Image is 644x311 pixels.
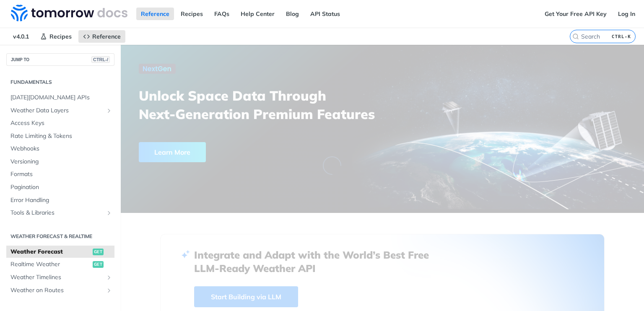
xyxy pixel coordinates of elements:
[93,249,104,255] span: get
[6,284,114,297] a: Weather on RoutesShow subpages for Weather on Routes
[91,56,110,63] span: CTRL-/
[10,93,112,102] span: [DATE][DOMAIN_NAME] APIs
[540,8,611,20] a: Get Your Free API Key
[6,181,114,194] a: Pagination
[10,273,104,282] span: Weather Timelines
[6,78,114,86] h2: Fundamentals
[10,119,112,127] span: Access Keys
[10,145,112,153] span: Webhooks
[6,130,114,143] a: Rate Limiting & Tokens
[6,53,114,66] button: JUMP TOCTRL-/
[6,104,114,117] a: Weather Data LayersShow subpages for Weather Data Layers
[236,8,279,20] a: Help Center
[613,8,640,20] a: Log In
[36,30,76,43] a: Recipes
[10,260,91,269] span: Realtime Weather
[306,8,345,20] a: API Status
[92,33,121,40] span: Reference
[8,30,34,43] span: v4.0.1
[106,210,112,216] button: Show subpages for Tools & Libraries
[610,32,633,41] kbd: CTRL-K
[572,33,579,40] svg: Search
[11,5,127,21] img: Tomorrow.io Weather API Docs
[6,207,114,219] a: Tools & LibrariesShow subpages for Tools & Libraries
[10,106,104,115] span: Weather Data Layers
[106,107,112,114] button: Show subpages for Weather Data Layers
[10,183,112,192] span: Pagination
[49,33,72,40] span: Recipes
[10,196,112,205] span: Error Handling
[6,258,114,271] a: Realtime Weatherget
[106,287,112,294] button: Show subpages for Weather on Routes
[6,246,114,258] a: Weather Forecastget
[6,233,114,240] h2: Weather Forecast & realtime
[10,158,112,166] span: Versioning
[6,168,114,181] a: Formats
[6,155,114,168] a: Versioning
[136,8,174,20] a: Reference
[10,209,104,217] span: Tools & Libraries
[10,132,112,140] span: Rate Limiting & Tokens
[6,194,114,207] a: Error Handling
[6,91,114,104] a: [DATE][DOMAIN_NAME] APIs
[106,274,112,281] button: Show subpages for Weather Timelines
[10,170,112,179] span: Formats
[6,271,114,284] a: Weather TimelinesShow subpages for Weather Timelines
[10,286,104,295] span: Weather on Routes
[78,30,125,43] a: Reference
[176,8,208,20] a: Recipes
[93,261,104,268] span: get
[281,8,304,20] a: Blog
[6,117,114,130] a: Access Keys
[6,143,114,155] a: Webhooks
[10,248,91,256] span: Weather Forecast
[210,8,234,20] a: FAQs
